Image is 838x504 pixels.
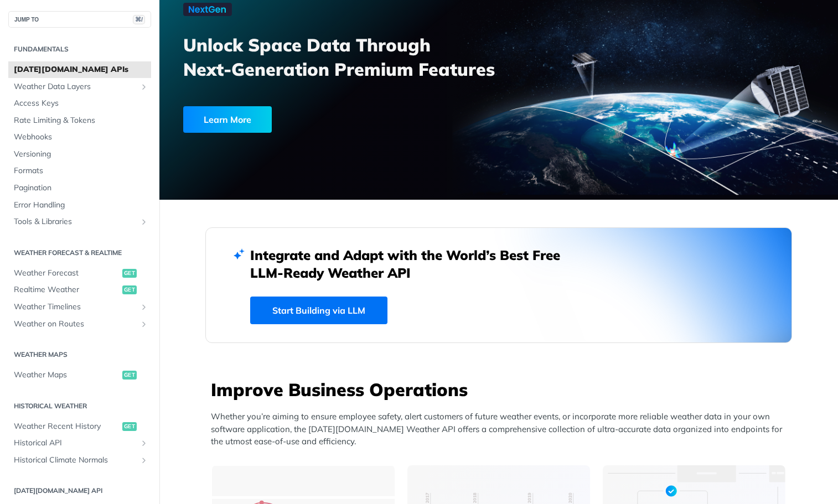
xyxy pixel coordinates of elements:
[8,180,151,196] a: Pagination
[14,165,148,176] span: Formats
[14,268,120,279] span: Weather Forecast
[14,421,120,432] span: Weather Recent History
[14,455,137,466] span: Historical Climate Normals
[8,350,151,360] h2: Weather Maps
[14,132,148,143] span: Webhooks
[14,115,148,126] span: Rate Limiting & Tokens
[183,106,445,133] a: Learn More
[8,129,151,146] a: Webhooks
[139,439,148,448] button: Show subpages for Historical API
[8,112,151,129] a: Rate Limiting & Tokens
[122,422,137,431] span: get
[122,269,137,278] span: get
[183,33,511,81] h3: Unlock Space Data Through Next-Generation Premium Features
[8,418,151,435] a: Weather Recent Historyget
[8,95,151,112] a: Access Keys
[139,320,148,329] button: Show subpages for Weather on Routes
[183,3,232,16] img: NextGen
[183,106,272,133] div: Learn More
[14,319,137,330] span: Weather on Routes
[211,377,792,402] h3: Improve Business Operations
[250,246,577,282] h2: Integrate and Adapt with the World’s Best Free LLM-Ready Weather API
[8,299,151,315] a: Weather TimelinesShow subpages for Weather Timelines
[14,438,137,449] span: Historical API
[14,200,148,211] span: Error Handling
[139,303,148,311] button: Show subpages for Weather Timelines
[122,371,137,380] span: get
[8,79,151,95] a: Weather Data LayersShow subpages for Weather Data Layers
[8,452,151,469] a: Historical Climate NormalsShow subpages for Historical Climate Normals
[139,217,148,226] button: Show subpages for Tools & Libraries
[14,149,148,160] span: Versioning
[8,163,151,179] a: Formats
[8,197,151,214] a: Error Handling
[14,98,148,109] span: Access Keys
[8,11,151,28] button: JUMP TO⌘/
[139,456,148,465] button: Show subpages for Historical Climate Normals
[8,265,151,282] a: Weather Forecastget
[14,64,148,75] span: [DATE][DOMAIN_NAME] APIs
[14,370,120,381] span: Weather Maps
[8,214,151,230] a: Tools & LibrariesShow subpages for Tools & Libraries
[8,248,151,258] h2: Weather Forecast & realtime
[8,435,151,451] a: Historical APIShow subpages for Historical API
[14,216,137,227] span: Tools & Libraries
[8,486,151,496] h2: [DATE][DOMAIN_NAME] API
[8,282,151,298] a: Realtime Weatherget
[211,411,792,448] p: Whether you’re aiming to ensure employee safety, alert customers of future weather events, or inc...
[122,285,137,294] span: get
[8,316,151,332] a: Weather on RoutesShow subpages for Weather on Routes
[8,146,151,163] a: Versioning
[14,183,148,194] span: Pagination
[14,302,137,313] span: Weather Timelines
[8,367,151,383] a: Weather Mapsget
[250,297,387,324] a: Start Building via LLM
[14,284,120,295] span: Realtime Weather
[8,61,151,78] a: [DATE][DOMAIN_NAME] APIs
[14,81,137,92] span: Weather Data Layers
[133,15,145,24] span: ⌘/
[139,82,148,91] button: Show subpages for Weather Data Layers
[8,401,151,411] h2: Historical Weather
[8,44,151,54] h2: Fundamentals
